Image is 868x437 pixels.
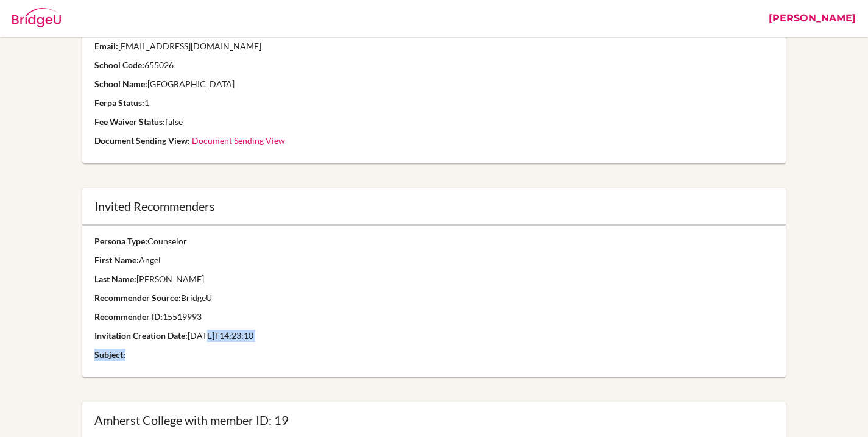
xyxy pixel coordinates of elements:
strong: Last Name: [94,274,136,284]
p: false [94,116,773,128]
strong: Document Sending View: [94,135,190,146]
strong: Fee Waiver Status: [94,116,165,127]
strong: Ferpa Status: [94,98,144,108]
p: Counselor [94,235,773,247]
p: [PERSON_NAME] [94,273,773,285]
div: Amherst College with member ID: 19 [94,414,773,426]
strong: First Name: [94,255,139,265]
strong: Persona Type: [94,236,147,246]
strong: Invitation Creation Date: [94,330,188,341]
p: [EMAIL_ADDRESS][DOMAIN_NAME] [94,40,773,52]
strong: Email: [94,41,118,51]
p: Angel [94,254,773,266]
div: Admin: Common App User Details [73,9,266,27]
p: [DATE]T14:23:10 [94,330,773,342]
strong: School Code: [94,60,144,70]
a: Document Sending View [192,135,285,146]
strong: Recommender ID: [94,311,163,322]
p: [GEOGRAPHIC_DATA] [94,78,773,90]
p: BridgeU [94,292,773,304]
p: 655026 [94,59,773,71]
strong: Recommender Source: [94,293,181,303]
div: Invited Recommenders [94,200,773,212]
strong: Subject: [94,349,125,360]
img: Bridge-U [12,8,61,27]
p: 15519993 [94,311,773,323]
p: 1 [94,97,773,109]
strong: School Name: [94,79,147,89]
